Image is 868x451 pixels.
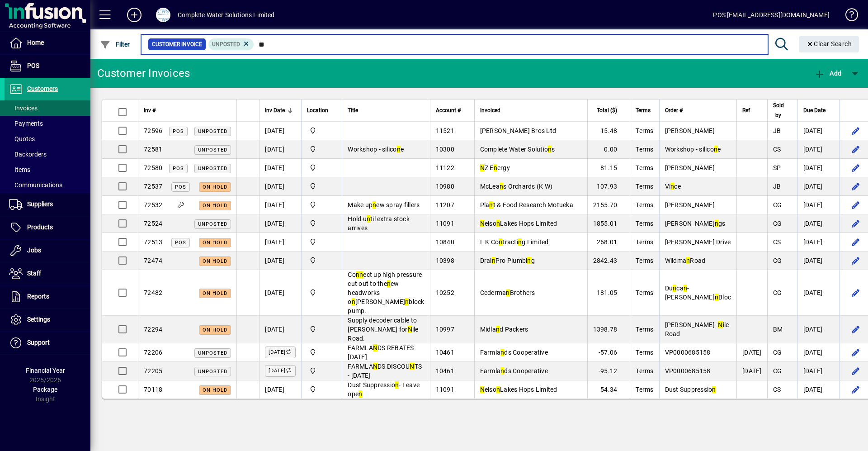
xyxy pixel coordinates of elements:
span: Customer Invoice [152,40,202,49]
span: [PERSON_NAME] gs [665,220,726,227]
em: n [359,390,362,398]
span: 72596 [144,127,162,134]
span: On hold [203,258,227,264]
td: [DATE] [259,214,301,233]
span: On hold [203,203,227,209]
button: Clear [799,36,859,52]
span: 72524 [144,220,162,227]
span: CS [773,238,781,246]
span: Add [814,70,841,77]
a: Backorders [5,147,90,162]
a: Invoices [5,100,90,116]
span: Terms [636,238,653,246]
span: 72581 [144,146,162,153]
em: n [527,257,531,264]
span: 10997 [436,326,454,333]
button: Edit [849,235,863,249]
span: 72206 [144,349,162,356]
td: [DATE] [797,122,839,140]
em: n [387,280,391,287]
div: Inv # [144,105,231,115]
span: Quotes [9,135,35,142]
span: Clear Search [806,40,852,47]
span: Terms [636,201,653,209]
span: 72482 [144,289,162,296]
td: [DATE] [797,380,839,399]
em: N [373,344,377,351]
em: n [686,257,690,264]
em: n [405,298,409,305]
label: [DATE] [265,365,296,377]
span: Account # [436,105,461,115]
span: 72532 [144,201,162,209]
span: Terms [636,220,653,227]
a: Jobs [5,239,90,262]
em: n [373,201,376,209]
td: 1855.01 [587,214,630,233]
td: [DATE] [797,159,839,177]
a: Knowledge Base [839,2,857,31]
span: CG [773,367,782,375]
td: [DATE] [259,233,301,252]
td: [DATE] [259,252,301,270]
em: n [548,146,552,153]
a: Items [5,162,90,177]
span: Motueka [307,126,336,136]
span: Farmla ds Cooperative [480,349,548,356]
span: Terms [636,257,653,264]
span: Terms [636,349,653,356]
a: Quotes [5,131,90,147]
a: Suppliers [5,193,90,216]
button: Edit [849,161,863,175]
span: Workshop - silico e [348,146,404,153]
span: 10840 [436,238,454,246]
em: n [367,215,370,223]
span: Motueka [307,181,336,191]
div: Sold by [773,100,792,120]
span: CG [773,220,782,227]
span: Motueka [307,385,336,394]
span: 11091 [436,220,454,227]
button: Profile [149,7,178,23]
span: On hold [203,240,227,246]
span: Home [27,39,44,46]
td: [DATE] [797,233,839,252]
span: Unposted [198,221,227,227]
div: Location [307,105,336,115]
span: [DATE] [742,367,762,375]
div: Customer Invoices [97,66,190,81]
span: Sold by [773,100,784,120]
div: Total ($) [593,105,626,115]
td: [DATE] [259,196,301,214]
td: [DATE] [797,252,839,270]
span: CG [773,349,782,356]
button: Edit [849,364,863,378]
div: Ref [742,105,762,115]
span: Dust Suppressio [665,386,716,393]
span: Suppliers [27,200,53,208]
span: elso Lakes Hops Limited [480,220,557,227]
span: 11122 [436,164,454,171]
td: [DATE] [259,159,301,177]
span: CG [773,257,782,264]
span: CS [773,386,781,393]
span: Terms [636,146,653,153]
span: Ref [742,105,750,115]
span: Terms [636,289,653,296]
span: 72580 [144,164,162,171]
em: n [714,146,717,153]
span: Unposted [198,147,227,153]
td: [DATE] [797,343,839,362]
span: [PERSON_NAME] Drive [665,238,731,246]
span: Items [9,166,30,173]
span: 72474 [144,257,162,264]
td: 0.00 [587,140,630,159]
div: Title [348,105,424,115]
em: n [496,220,500,227]
td: -95.12 [587,362,630,380]
span: Payments [9,120,43,127]
span: Unposted [212,41,240,47]
div: Order # [665,105,731,115]
span: Due Date [803,105,826,115]
button: Edit [849,253,863,268]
